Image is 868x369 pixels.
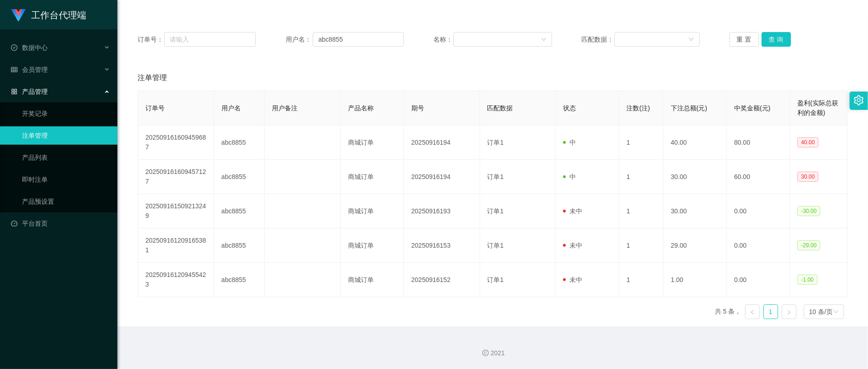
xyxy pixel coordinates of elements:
span: 40.00 [797,137,818,147]
i: 图标: copyright [482,350,489,356]
span: 注单管理 [138,72,167,83]
a: 图标: dashboard平台首页 [11,214,110,233]
span: 用户备注 [272,104,298,112]
span: -29.00 [797,240,820,250]
li: 1 [763,304,778,319]
span: 中 [563,173,576,180]
td: 30.00 [663,194,727,228]
i: 图标: right [786,309,792,315]
td: 0.00 [727,194,790,228]
i: 图标: check-circle-o [11,44,17,51]
td: 1.00 [663,263,727,297]
img: logo.9652507e.png [11,9,26,22]
td: abc8855 [214,263,265,297]
span: -30.00 [797,206,820,216]
a: 产品列表 [22,148,110,167]
span: 下注总额(元) [671,104,707,112]
td: 30.00 [663,160,727,194]
td: 1 [619,263,663,297]
td: 40.00 [663,125,727,160]
span: 数据中心 [11,44,48,51]
span: 盈利(实际总获利的金额) [797,99,838,116]
td: 商城订单 [341,194,404,228]
span: 订单1 [487,139,504,146]
span: 订单1 [487,173,504,180]
span: 未中 [563,207,582,215]
div: 2021 [125,348,861,358]
td: 1 [619,125,663,160]
td: 202509161209165381 [138,228,214,263]
td: 商城订单 [341,228,404,263]
td: 商城订单 [341,160,404,194]
h1: 工作台代理端 [31,0,86,30]
span: 订单1 [487,207,504,215]
span: -1.00 [797,275,817,285]
i: 图标: table [11,66,17,73]
span: 订单号： [138,35,164,44]
li: 下一页 [782,304,796,319]
button: 查 询 [762,32,791,47]
td: 20250916193 [404,194,480,228]
span: 中 [563,139,576,146]
span: 注数(注) [626,104,650,112]
span: 会员管理 [11,66,48,73]
input: 请输入 [164,32,256,47]
td: 20250916152 [404,263,480,297]
span: 产品管理 [11,88,48,95]
span: 匹配数据： [581,35,614,44]
td: 202509161609459687 [138,125,214,160]
td: 商城订单 [341,125,404,160]
span: 用户名： [286,35,313,44]
div: 10 条/页 [809,305,833,319]
td: 0.00 [727,263,790,297]
td: 商城订单 [341,263,404,297]
li: 共 5 条， [715,304,741,319]
td: 1 [619,228,663,263]
td: abc8855 [214,228,265,263]
span: 匹配数据 [487,104,513,112]
a: 工作台代理端 [11,11,86,18]
span: 产品名称 [348,104,374,112]
span: 未中 [563,242,582,249]
td: 80.00 [727,125,790,160]
span: 未中 [563,276,582,283]
td: 202509161609457127 [138,160,214,194]
span: 订单号 [145,104,165,112]
a: 开奖记录 [22,104,110,123]
i: 图标: setting [854,95,864,105]
span: 订单1 [487,276,504,283]
td: 202509161509213249 [138,194,214,228]
td: 20250916194 [404,125,480,160]
span: 用户名 [221,104,241,112]
td: abc8855 [214,194,265,228]
span: 状态 [563,104,576,112]
td: 20250916194 [404,160,480,194]
i: 图标: appstore-o [11,88,17,95]
td: 202509161209455423 [138,263,214,297]
td: 29.00 [663,228,727,263]
td: 1 [619,194,663,228]
i: 图标: down [833,309,839,315]
td: 60.00 [727,160,790,194]
td: 1 [619,160,663,194]
span: 中奖金额(元) [734,104,770,112]
a: 即时注单 [22,170,110,189]
a: 产品预设置 [22,192,110,211]
span: 名称： [433,35,453,44]
a: 1 [764,305,778,319]
i: 图标: down [541,37,547,43]
a: 注单管理 [22,126,110,145]
span: 订单1 [487,242,504,249]
td: 0.00 [727,228,790,263]
button: 重 置 [730,32,759,47]
td: abc8855 [214,125,265,160]
span: 30.00 [797,172,818,182]
input: 请输入 [313,32,404,47]
td: abc8855 [214,160,265,194]
li: 上一页 [745,304,760,319]
i: 图标: down [689,37,694,43]
td: 20250916153 [404,228,480,263]
span: 期号 [411,104,424,112]
i: 图标: left [750,309,755,315]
